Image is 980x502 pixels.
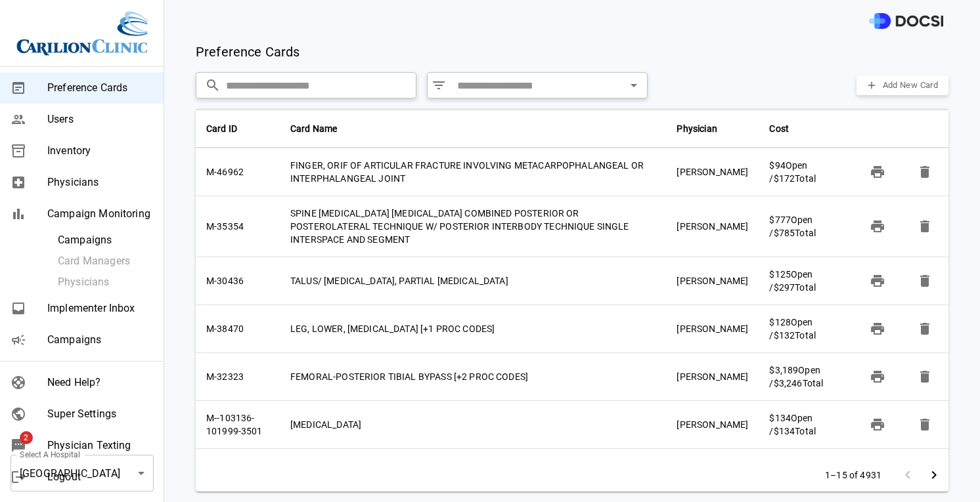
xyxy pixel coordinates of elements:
[666,257,759,305] td: [PERSON_NAME]
[47,143,153,159] span: Inventory
[20,431,33,444] span: 2
[759,109,854,148] th: Cost
[666,109,759,148] th: Physician
[196,257,280,305] td: M-30436
[769,413,791,423] span: $134
[857,75,948,96] button: Add New Card
[196,148,280,196] td: M-46962
[666,353,759,401] td: [PERSON_NAME]
[20,449,80,460] label: Select A Hospital
[196,305,280,353] td: M-38470
[47,438,153,453] span: Physician Texting
[58,232,153,248] span: Campaigns
[759,401,854,449] td: Open / Total
[290,207,656,246] div: SPINE [MEDICAL_DATA] [MEDICAL_DATA] COMBINED POSTERIOR OR POSTEROLATERAL TECHNIQUE W/ POSTERIOR I...
[196,42,300,62] p: Preference Cards
[47,301,153,316] span: Implementer Inbox
[759,449,854,497] td: Open / Total
[774,378,803,388] span: $3,246
[666,449,759,497] td: [PERSON_NAME]
[625,76,643,94] button: Open
[290,322,656,335] div: LEG, LOWER, [MEDICAL_DATA] [+1 PROC CODES]
[759,353,854,401] td: Open / Total
[759,148,854,196] td: Open / Total
[666,305,759,353] td: [PERSON_NAME]
[759,257,854,305] td: Open / Total
[769,365,798,375] span: $3,189
[196,449,280,497] td: M-58840
[47,206,153,222] span: Campaign Monitoring
[774,330,795,341] span: $132
[290,418,656,431] div: [MEDICAL_DATA]
[47,175,153,190] span: Physicians
[196,196,280,257] td: M-35354
[774,282,795,293] span: $297
[47,375,153,390] span: Need Help?
[47,406,153,422] span: Super Settings
[774,426,795,436] span: $134
[280,109,666,148] th: Card Name
[666,196,759,257] td: [PERSON_NAME]
[16,10,148,56] img: Site Logo
[196,109,280,148] th: Card ID
[825,469,881,482] p: 1–15 of 4931
[290,159,656,185] div: FINGER, ORIF OF ARTICULAR FRACTURE INVOLVING METACARPOPHALANGEAL OR INTERPHALANGEAL JOINT
[290,370,656,383] div: FEMORAL-POSTERIOR TIBIAL BYPASS [+2 PROC CODES]
[769,215,791,225] span: $777
[759,196,854,257] td: Open / Total
[47,80,153,96] span: Preference Cards
[774,228,795,238] span: $785
[196,401,280,449] td: M--103136-101999-3501
[921,462,947,488] button: Go to next page
[196,353,280,401] td: M-32323
[11,455,154,492] div: [GEOGRAPHIC_DATA]
[290,274,656,287] div: TALUS/ [MEDICAL_DATA], PARTIAL [MEDICAL_DATA]
[47,332,153,348] span: Campaigns
[47,112,153,127] span: Users
[869,13,943,30] img: DOCSI Logo
[666,148,759,196] td: [PERSON_NAME]
[769,269,791,280] span: $125
[666,401,759,449] td: [PERSON_NAME]
[774,173,795,184] span: $172
[769,317,791,327] span: $128
[769,160,785,171] span: $94
[759,305,854,353] td: Open / Total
